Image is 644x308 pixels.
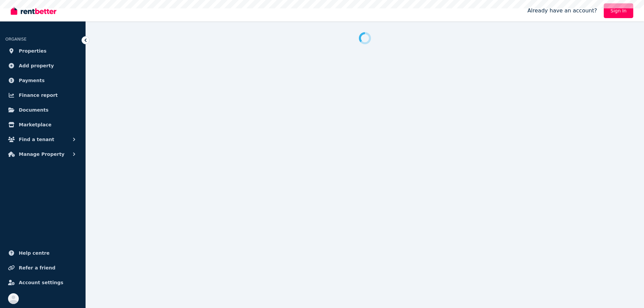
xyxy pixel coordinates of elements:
[5,147,80,161] button: Manage Property
[19,150,64,158] span: Manage Property
[5,88,80,102] a: Finance report
[11,6,56,16] img: RentBetter
[5,44,80,58] a: Properties
[5,74,80,87] a: Payments
[19,47,47,55] span: Properties
[19,249,50,257] span: Help centre
[604,3,633,18] a: Sign In
[527,7,597,15] span: Already have an account?
[5,261,80,274] a: Refer a friend
[5,133,80,146] button: Find a tenant
[5,59,80,72] a: Add property
[19,135,54,143] span: Find a tenant
[19,106,49,114] span: Documents
[5,103,80,117] a: Documents
[5,37,26,42] span: ORGANISE
[19,121,51,129] span: Marketplace
[5,276,80,289] a: Account settings
[19,76,45,84] span: Payments
[5,246,80,260] a: Help centre
[19,62,54,70] span: Add property
[19,264,55,272] span: Refer a friend
[19,279,63,287] span: Account settings
[19,91,58,99] span: Finance report
[5,118,80,131] a: Marketplace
